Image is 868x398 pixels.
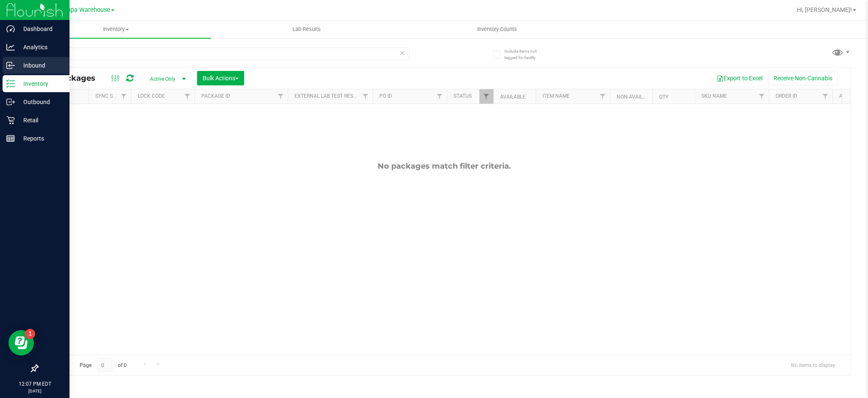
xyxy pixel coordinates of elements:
a: Inventory Counts [402,20,593,38]
a: Inventory [20,20,211,38]
a: Filter [433,89,447,104]
a: Area [839,93,852,99]
a: Non-Available [617,94,654,100]
span: Include items not tagged for facility [504,48,547,61]
input: Search Package ID, Item Name, SKU, Lot or Part Number... [37,48,409,60]
a: Filter [274,89,288,104]
span: Hi, [PERSON_NAME]! [797,6,852,13]
p: Outbound [15,97,66,107]
p: Analytics [15,42,66,52]
p: Reports [15,133,66,144]
inline-svg: Reports [6,134,15,143]
button: Export to Excel [711,71,768,85]
span: No items to display [784,358,842,371]
div: No packages match filter criteria. [38,161,851,171]
a: Filter [596,89,610,104]
span: Inventory Counts [466,25,529,33]
a: External Lab Test Result [295,93,361,99]
a: Item Name [542,93,570,99]
a: Filter [755,89,769,104]
a: Lab Results [211,20,402,38]
span: Tampa Warehouse [58,6,110,14]
a: Qty [659,94,668,100]
a: Filter [181,89,195,104]
a: SKU Name [701,93,727,99]
a: Lock Code [138,93,165,99]
a: Filter [818,89,832,104]
button: Bulk Actions [197,71,244,85]
p: Inventory [15,79,66,89]
p: [DATE] [4,388,66,394]
a: Available [500,94,526,100]
inline-svg: Outbound [6,98,15,106]
span: All Packages [44,73,104,83]
a: Filter [359,89,373,104]
a: PO ID [379,93,392,99]
p: 12:07 PM EDT [4,380,66,388]
iframe: Resource center [8,330,34,356]
iframe: Resource center unread badge [25,329,35,339]
inline-svg: Analytics [6,43,15,51]
span: Lab Results [281,25,332,33]
a: Status [453,93,472,99]
inline-svg: Retail [6,116,15,124]
p: Inbound [15,60,66,71]
span: Page of 0 [72,358,134,372]
span: Bulk Actions [203,75,239,82]
span: Clear [399,48,405,59]
a: Order Id [776,93,797,99]
button: Receive Non-Cannabis [768,71,838,85]
inline-svg: Inventory [6,79,15,88]
p: Dashboard [15,24,66,34]
span: Inventory [20,25,211,33]
a: Filter [479,89,493,104]
inline-svg: Dashboard [6,25,15,33]
p: Retail [15,115,66,125]
inline-svg: Inbound [6,61,15,70]
a: Package ID [201,93,230,99]
a: Sync Status [95,93,128,99]
a: Filter [117,89,131,104]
